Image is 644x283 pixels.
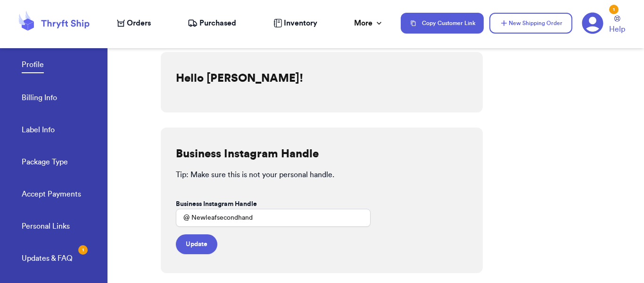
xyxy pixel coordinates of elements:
span: Orders [127,17,151,29]
div: 1 [609,5,619,14]
a: 1 [582,12,603,34]
a: Package Type [22,156,68,170]
a: Billing Info [22,92,57,105]
span: Purchased [199,17,236,29]
a: Accept Payments [22,189,81,202]
button: New Shipping Order [489,13,572,34]
a: Personal Links [22,221,70,234]
h2: Business Instagram Handle [176,146,319,162]
a: Purchased [188,17,236,29]
button: Update [176,234,217,254]
a: Updates & FAQ1 [22,253,73,266]
div: 1 [78,245,88,255]
h2: Hello [PERSON_NAME]! [176,71,303,86]
div: Updates & FAQ [22,253,73,264]
a: Profile [22,59,44,73]
a: Help [609,16,625,35]
span: Inventory [284,17,317,29]
label: Business Instagram Handle [176,199,257,209]
button: Copy Customer Link [401,13,484,34]
a: Label Info [22,124,55,137]
div: @ [176,209,190,227]
div: More [354,17,384,29]
a: Orders [117,17,151,29]
p: Tip: Make sure this is not your personal handle. [176,169,468,180]
span: Help [609,24,625,35]
a: Inventory [273,17,317,29]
